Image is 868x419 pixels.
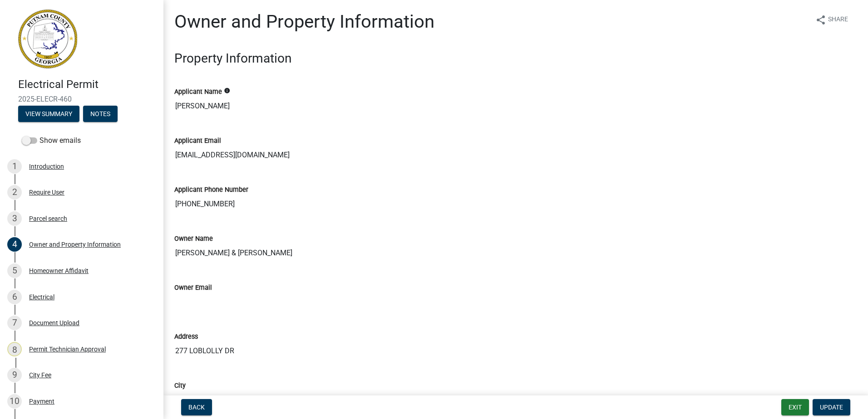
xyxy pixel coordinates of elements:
[7,159,22,174] div: 1
[29,372,51,378] div: City Fee
[29,163,64,170] div: Introduction
[7,368,22,382] div: 9
[7,237,22,252] div: 4
[29,241,121,248] div: Owner and Property Information
[18,106,79,122] button: View Summary
[174,138,221,144] label: Applicant Email
[83,111,118,118] wm-modal-confirm: Notes
[29,268,89,274] div: Homeowner Affidavit
[808,11,855,29] button: shareShare
[174,89,222,95] label: Applicant Name
[820,404,843,411] span: Update
[174,51,857,66] h3: Property Information
[18,111,79,118] wm-modal-confirm: Summary
[29,346,106,352] div: Permit Technician Approval
[18,78,156,91] h4: Electrical Permit
[174,285,212,291] label: Owner Email
[174,334,198,340] label: Address
[174,236,213,242] label: Owner Name
[174,187,248,193] label: Applicant Phone Number
[188,404,205,411] span: Back
[174,11,434,33] h1: Owner and Property Information
[7,316,22,330] div: 7
[828,15,848,25] span: Share
[224,88,230,94] i: info
[22,135,81,146] label: Show emails
[7,185,22,200] div: 2
[29,294,54,300] div: Electrical
[7,290,22,304] div: 6
[29,215,67,222] div: Parcel search
[29,189,64,195] div: Require User
[7,342,22,356] div: 8
[29,320,79,326] div: Document Upload
[174,383,186,389] label: City
[813,399,850,415] button: Update
[7,211,22,226] div: 3
[29,398,54,404] div: Payment
[7,263,22,278] div: 5
[18,10,77,68] img: Putnam County, Georgia
[7,394,22,409] div: 10
[815,15,826,25] i: share
[18,95,145,103] span: 2025-ELECR-460
[181,399,212,415] button: Back
[83,106,118,122] button: Notes
[781,399,809,415] button: Exit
